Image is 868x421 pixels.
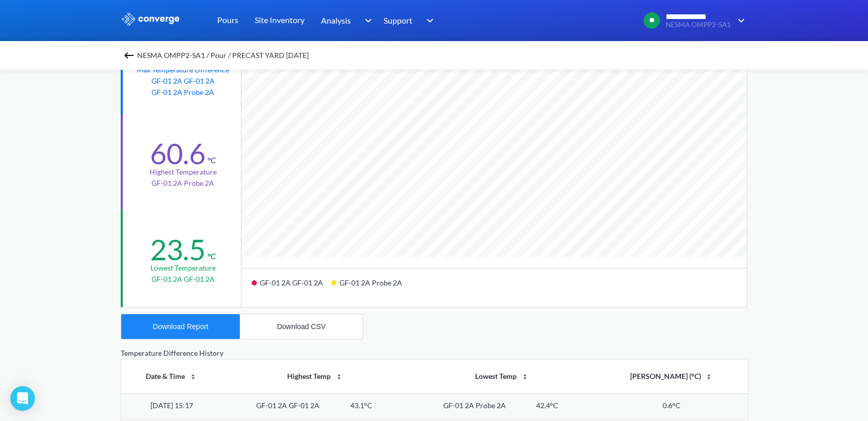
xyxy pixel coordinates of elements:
[121,12,180,26] img: logo_ewhite.svg
[256,400,319,411] div: GF-01 2A GF-01 2A
[240,314,363,339] button: Download CSV
[358,14,374,27] img: downArrow.svg
[331,275,410,299] div: GF-01 2A Probe 2A
[149,166,217,178] div: Highest temperature
[150,232,205,267] div: 23.5
[595,359,748,393] th: [PERSON_NAME] (°C)
[384,14,412,27] span: Support
[10,386,35,411] div: Open Intercom Messenger
[335,373,343,381] img: sort-icon.svg
[150,262,216,274] div: Lowest temperature
[121,393,222,417] td: [DATE] 15:17
[350,400,372,411] div: 43.1°C
[536,400,558,411] div: 42.4°C
[252,275,331,299] div: GF-01 2A GF-01 2A
[222,359,408,393] th: Highest Temp
[137,48,309,63] span: NESMA OMPP2-SA1 / Pour / PRECAST YARD [DATE]
[150,136,205,171] div: 60.6
[321,14,351,27] span: Analysis
[666,21,731,29] span: NESMA OMPP2-SA1
[443,400,506,411] div: GF-01 2A Probe 2A
[189,373,197,381] img: sort-icon.svg
[420,14,436,27] img: downArrow.svg
[595,393,748,417] td: 0.6°C
[277,322,326,331] div: Download CSV
[152,75,215,87] p: GF-01 2A GF-01 2A
[152,274,215,285] p: GF-01 2A GF-01 2A
[731,14,747,27] img: downArrow.svg
[409,359,595,393] th: Lowest Temp
[521,373,529,381] img: sort-icon.svg
[152,87,215,98] p: GF-01 2A Probe 2A
[705,373,713,381] img: sort-icon.svg
[123,49,135,62] img: backspace.svg
[137,64,229,75] div: Max temperature difference
[121,348,747,359] div: Temperature Difference History
[152,178,214,189] p: GF-01 2A Probe 2A
[153,322,209,331] div: Download Report
[121,314,240,339] button: Download Report
[121,359,222,393] th: Date & Time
